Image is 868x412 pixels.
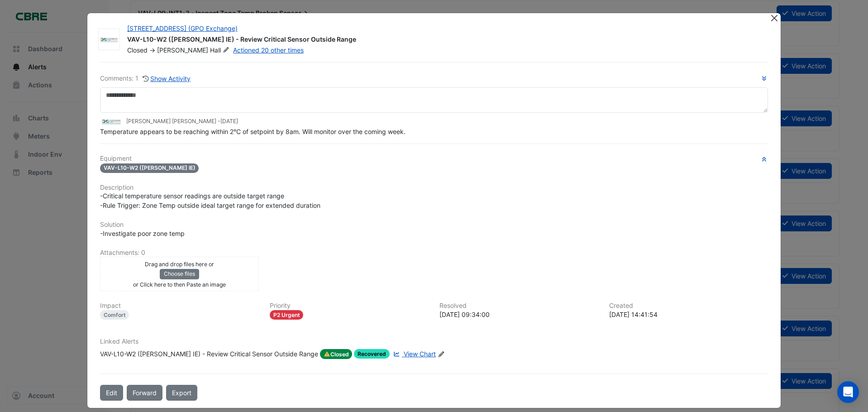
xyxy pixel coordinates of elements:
[439,310,598,319] div: [DATE] 09:34:00
[127,24,238,32] a: [STREET_ADDRESS] (GPO Exchange)
[142,73,191,84] button: Show Activity
[127,46,148,54] span: Closed
[769,13,779,23] button: Close
[100,117,123,127] img: Automated Air
[391,349,436,359] a: View Chart
[100,155,768,163] h6: Equipment
[100,163,199,173] span: VAV-L10-W2 ([PERSON_NAME] IE)
[99,35,119,44] img: Automated Air
[127,385,162,401] button: Forward
[404,350,436,358] span: View Chart
[100,184,768,192] h6: Description
[837,381,859,403] div: Open Intercom Messenger
[166,385,197,401] a: Export
[100,128,405,135] span: Temperature appears to be reaching within 2°C of setpoint by 8am. Will monitor over the coming week.
[160,269,199,279] button: Choose files
[100,385,123,401] button: Edit
[126,117,238,125] small: [PERSON_NAME] [PERSON_NAME] -
[439,302,598,310] h6: Resolved
[100,230,185,237] span: -Investigate poor zone temp
[100,302,259,310] h6: Impact
[145,261,214,268] small: Drag and drop files here or
[609,302,768,310] h6: Created
[100,192,320,209] span: -Critical temperature sensor readings are outside target range -Rule Trigger: Zone Temp outside i...
[270,310,304,320] div: P2 Urgent
[438,351,444,358] fa-icon: Edit Linked Alerts
[100,249,768,257] h6: Attachments: 0
[100,349,318,359] div: VAV-L10-W2 ([PERSON_NAME] IE) - Review Critical Sensor Outside Range
[149,46,155,54] span: ->
[354,349,390,359] span: Recovered
[127,35,759,46] div: VAV-L10-W2 ([PERSON_NAME] IE) - Review Critical Sensor Outside Range
[320,349,353,359] span: Closed
[100,338,768,345] h6: Linked Alerts
[133,281,226,288] small: or Click here to then Paste an image
[100,310,129,320] div: Comfort
[609,310,768,319] div: [DATE] 14:41:54
[100,221,768,229] h6: Solution
[210,46,231,55] span: Hall
[220,118,238,125] span: 2025-08-05 14:41:54
[270,302,429,310] h6: Priority
[100,73,191,84] div: Comments: 1
[157,46,208,54] span: [PERSON_NAME]
[233,46,304,54] a: Actioned 20 other times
